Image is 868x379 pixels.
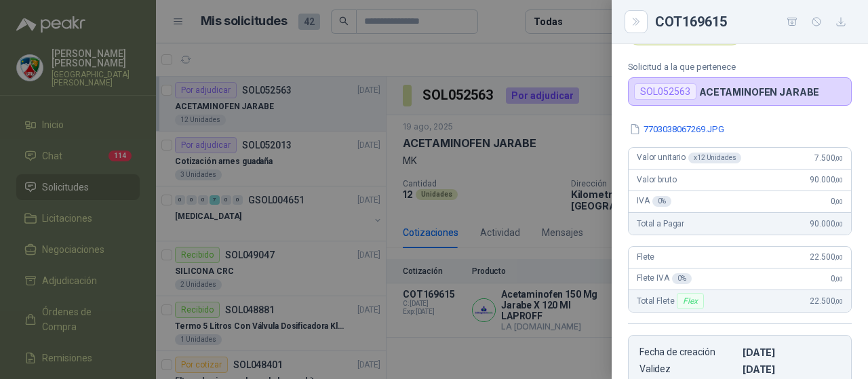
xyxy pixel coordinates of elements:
p: Fecha de creación [639,346,737,358]
p: ACETAMINOFEN JARABE [699,86,819,98]
div: 0 % [652,196,672,207]
span: ,00 [835,298,843,305]
span: Flete [637,252,654,262]
p: [DATE] [743,346,840,358]
div: COT169615 [655,11,852,33]
p: Solicitud a la que pertenece [628,62,852,72]
div: SOL052563 [634,83,696,100]
span: 22.500 [810,296,843,306]
span: Total a Pagar [637,219,684,228]
span: ,00 [835,220,843,228]
span: 90.000 [810,219,843,228]
p: [DATE] [743,363,840,375]
div: 0 % [672,273,692,284]
span: 0 [831,274,843,283]
span: ,00 [835,198,843,205]
span: ,00 [835,155,843,162]
span: ,00 [835,275,843,283]
button: Close [628,14,644,30]
span: ,00 [835,176,843,184]
div: x 12 Unidades [688,153,741,163]
span: 7.500 [814,153,843,163]
span: Valor bruto [637,175,676,184]
span: 22.500 [810,252,843,262]
span: 0 [831,197,843,206]
span: ,00 [835,254,843,261]
span: Valor unitario [637,153,741,163]
span: Total Flete [637,293,707,309]
div: Flex [677,293,703,309]
span: Flete IVA [637,273,692,284]
span: IVA [637,196,671,207]
p: Validez [639,363,737,375]
span: 90.000 [810,175,843,184]
button: 7703038067269.JPG [628,122,726,136]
